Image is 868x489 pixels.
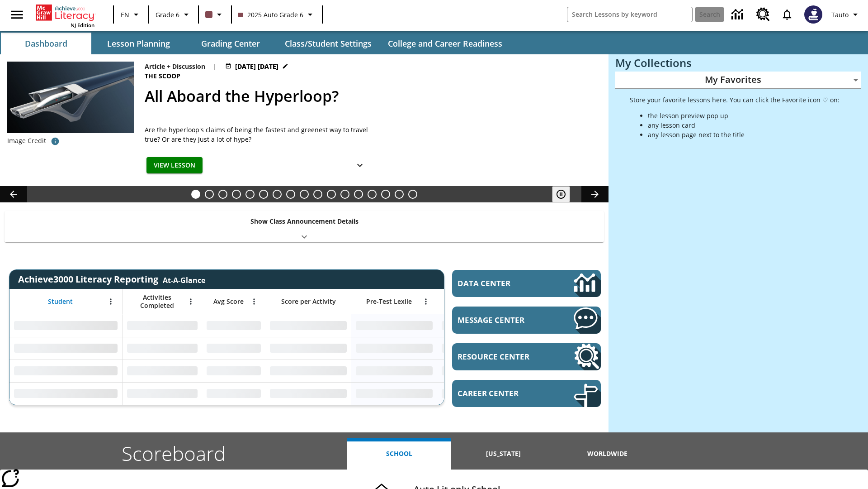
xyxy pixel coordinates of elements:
[152,6,195,23] button: Grade: Grade 6, Select a grade
[775,3,799,26] a: Notifications
[123,337,202,360] div: No Data,
[278,33,379,54] button: Class/Student Settings
[726,2,751,27] a: Data Center
[123,360,202,382] div: No Data,
[117,6,146,23] button: Language: EN, Select a language
[145,62,205,71] p: Article + Discussion
[552,186,570,202] button: Pause
[205,190,214,199] button: Slide 2 Do You Want Fries With That?
[273,190,282,199] button: Slide 7 Attack of the Terrifying Tomatoes
[556,438,660,470] button: Worldwide
[127,293,187,310] span: Activities Completed
[313,190,322,199] button: Slide 10 Mixed Practice: Citing Evidence
[408,190,417,199] button: Slide 17 The Constitution's Balancing Act
[419,295,433,308] button: Open Menu
[452,307,601,334] a: Message Center
[437,360,523,382] div: No Data,
[235,62,278,71] span: [DATE] [DATE]
[259,190,268,199] button: Slide 6 Solar Power to the People
[437,337,523,360] div: No Data,
[202,314,265,337] div: No Data,
[452,380,601,407] a: Career Center
[146,157,203,174] button: View Lesson
[156,10,179,19] span: Grade 6
[281,297,336,306] span: Score per Activity
[202,337,265,360] div: No Data,
[381,33,509,54] button: College and Career Readiness
[828,6,864,23] button: Profile/Settings
[615,72,861,89] div: My Favorites
[36,4,94,22] a: Home
[286,190,295,199] button: Slide 8 Fashion Forward in Ancient Rome
[123,314,202,337] div: No Data,
[223,62,290,71] button: Jul 21 - Jun 30 Choose Dates
[751,2,775,27] a: Resource Center, Will open in new tab
[46,133,64,149] button: Photo credit: Hyperloop Transportation Technologies
[71,22,94,29] span: NJ Edition
[368,190,377,199] button: Slide 14 Hooray for Constitution Day!
[4,1,30,28] button: Open side menu
[437,382,523,405] div: No Data,
[340,190,349,199] button: Slide 12 Career Lesson
[218,190,227,199] button: Slide 3 Dirty Jobs Kids Had To Do
[648,111,840,120] li: the lesson preview pop up
[202,382,265,405] div: No Data,
[232,190,241,199] button: Slide 4 Cars of the Future?
[93,33,184,54] button: Lesson Planning
[458,351,547,362] span: Resource Center
[247,295,261,308] button: Open Menu
[1,33,91,54] button: Dashboard
[451,438,555,470] button: [US_STATE]
[212,62,216,71] span: |
[395,190,404,199] button: Slide 16 Point of View
[185,33,276,54] button: Grading Center
[630,95,840,105] p: Store your favorite lessons here. You can click the Favorite icon ♡ on:
[123,382,202,405] div: No Data,
[452,270,601,297] a: Data Center
[354,190,363,199] button: Slide 13 Cooking Up Native Traditions
[250,216,359,226] p: Show Class Announcement Details
[145,125,371,144] div: Are the hyperloop's claims of being the fastest and greenest way to travel true? Or are they just...
[18,273,205,285] span: Achieve3000 Literacy Reporting
[7,62,134,133] img: Artist rendering of Hyperloop TT vehicle entering a tunnel
[347,438,451,470] button: School
[104,295,118,308] button: Open Menu
[163,273,205,285] div: At-A-Glance
[202,6,228,23] button: Class color is dark brown. Change class color
[245,190,255,199] button: Slide 5 The Last Homesteaders
[552,186,579,202] div: Pause
[213,297,244,306] span: Avg Score
[300,190,309,199] button: Slide 9 The Invasion of the Free CD
[437,314,523,337] div: No Data,
[5,211,604,242] div: Show Class Announcement Details
[581,186,609,202] button: Lesson carousel, Next
[831,10,849,19] span: Tauto
[567,7,692,22] input: search field
[191,190,200,199] button: Slide 1 All Aboard the Hyperloop?
[327,190,336,199] button: Slide 11 Pre-release lesson
[238,10,303,19] span: 2025 Auto Grade 6
[648,120,840,130] li: any lesson card
[381,190,390,199] button: Slide 15 Remembering Justice O'Connor
[458,388,547,398] span: Career Center
[351,157,369,174] button: Show Details
[7,136,46,145] p: Image Credit
[202,360,265,382] div: No Data,
[452,343,601,370] a: Resource Center, Will open in new tab
[48,297,73,306] span: Student
[458,278,543,288] span: Data Center
[121,10,129,19] span: EN
[145,71,182,81] span: The Scoop
[615,57,861,69] h3: My Collections
[458,315,547,325] span: Message Center
[366,297,412,306] span: Pre-Test Lexile
[184,295,198,308] button: Open Menu
[145,85,598,108] h2: All Aboard the Hyperloop?
[235,6,319,23] button: Class: 2025 Auto Grade 6, Select your class
[799,3,828,26] button: Select a new avatar
[648,130,840,139] li: any lesson page next to the title
[804,5,822,24] img: Avatar
[36,3,94,29] div: Home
